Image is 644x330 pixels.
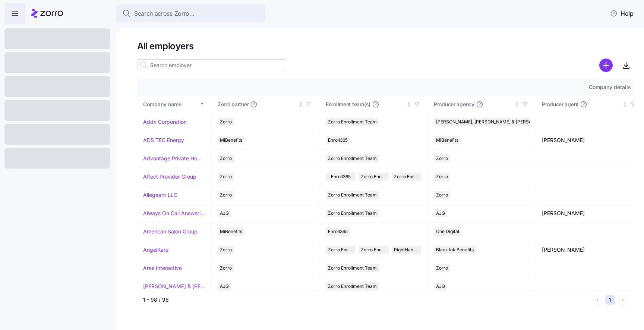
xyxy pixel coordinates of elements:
a: ADS TEC Energy [143,136,184,144]
h1: All employers [137,40,634,52]
td: [PERSON_NAME] [536,131,644,150]
span: AJG [220,209,229,217]
a: Addx Corporation [143,118,187,126]
a: Allegeant LLC [143,191,177,199]
span: Zorro [220,118,232,126]
span: Black Ink Benefits [436,246,474,254]
th: Company nameSorted ascending [137,96,212,113]
span: Producer agent [542,101,578,108]
button: Previous page [593,295,602,305]
span: AJG [436,282,445,290]
th: Producer agencyNot sorted [428,96,536,113]
span: Zorro [436,154,448,163]
span: Zorro [436,264,448,272]
span: RightHandMan Financial [394,246,419,254]
span: Zorro [220,191,232,199]
td: [PERSON_NAME] [536,241,644,259]
span: Zorro [220,264,232,272]
span: Zorro Enrollment Team [328,282,377,290]
input: Search employer [137,59,286,71]
span: MiBenefits [220,136,242,144]
span: Zorro Enrollment Team [328,191,377,199]
span: Zorro Enrollment Team [328,209,377,217]
span: Zorro [220,173,232,181]
span: Zorro [436,191,448,199]
span: Search across Zorro... [134,9,195,18]
span: MiBenefits [220,227,242,236]
a: American Salon Group [143,228,198,235]
span: Zorro Enrollment Team [328,264,377,272]
div: 1 - 98 / 98 [143,296,590,304]
th: Zorro partnerNot sorted [212,96,320,113]
div: Not sorted [406,102,411,107]
span: Enrollment team(s) [326,101,370,108]
th: Producer agentNot sorted [536,96,644,113]
span: Zorro Enrollment Team [328,118,377,126]
span: One Digital [436,227,459,236]
span: Producer agency [434,101,474,108]
a: Advantage Private Home Care [143,155,205,162]
span: AJG [220,282,229,290]
span: Zorro Enrollment Experts [361,246,386,254]
button: Help [604,6,640,21]
span: Zorro [436,173,448,181]
span: Zorro Enrollment Team [328,246,353,254]
a: Ares Interactive [143,264,182,272]
a: Affect Provider Group [143,173,196,180]
span: Zorro [220,246,232,254]
span: Enroll365 [328,136,348,144]
span: Zorro Enrollment Experts [394,173,419,181]
td: [PERSON_NAME] [536,204,644,223]
span: MiBenefits [436,136,458,144]
a: [PERSON_NAME] & [PERSON_NAME]'s [143,283,205,290]
span: Zorro [220,154,232,163]
span: AJG [436,209,445,217]
span: Zorro partner [218,101,249,108]
a: AngelKare [143,246,168,254]
span: Enroll365 [328,227,348,236]
span: [PERSON_NAME], [PERSON_NAME] & [PERSON_NAME] [436,118,552,126]
th: Enrollment team(s)Not sorted [320,96,428,113]
span: Zorro Enrollment Team [361,173,386,181]
span: Enroll365 [331,173,351,181]
a: Always On Call Answering Service [143,210,205,217]
div: Not sorted [622,102,628,107]
span: Zorro Enrollment Team [328,154,377,163]
button: Next page [618,295,628,305]
div: Not sorted [298,102,303,107]
span: Help [610,9,634,18]
svg: add icon [599,59,613,72]
div: Sorted ascending [199,102,205,107]
button: 1 [605,295,615,305]
div: Not sorted [514,102,520,107]
button: Search across Zorro... [116,4,265,22]
div: Company name [143,100,198,109]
